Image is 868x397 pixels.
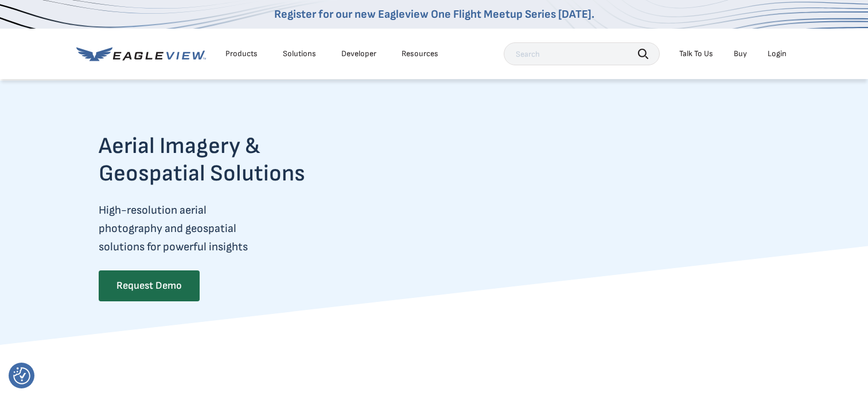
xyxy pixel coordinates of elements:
[679,49,713,59] div: Talk To Us
[341,49,376,59] a: Developer
[99,201,350,256] p: High-resolution aerial photography and geospatial solutions for powerful insights
[734,49,747,59] a: Buy
[504,42,660,65] input: Search
[13,367,30,384] button: Consent Preferences
[99,270,200,301] a: Request Demo
[225,49,258,59] div: Products
[99,132,350,187] h2: Aerial Imagery & Geospatial Solutions
[283,49,316,59] div: Solutions
[13,367,30,384] img: Revisit consent button
[402,49,438,59] div: Resources
[274,7,594,21] a: Register for our new Eagleview One Flight Meetup Series [DATE].
[768,49,787,59] div: Login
